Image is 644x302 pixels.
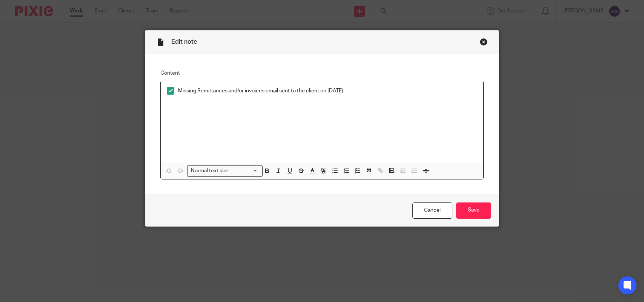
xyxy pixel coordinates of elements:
[189,167,230,175] span: Normal text size
[412,202,452,219] a: Cancel
[171,39,197,45] span: Edit note
[480,38,487,46] div: Close this dialog window
[160,69,484,77] label: Content
[187,165,263,177] div: Search for option
[231,167,258,175] input: Search for option
[178,87,477,95] p: Missing Remittances and/or invoices email sent to the client on [DATE].
[456,202,491,219] input: Save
